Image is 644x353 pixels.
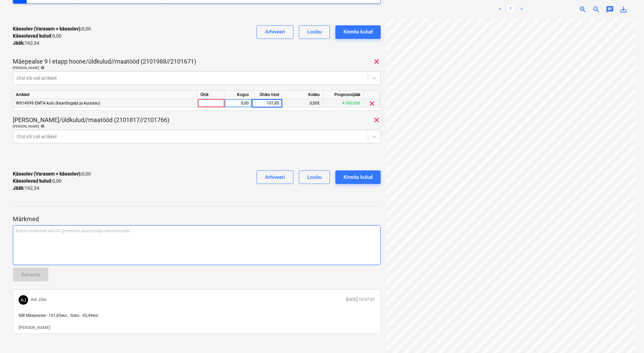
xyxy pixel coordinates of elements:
p: Aet Jõks [31,297,47,303]
div: Arhiveeri [265,27,285,36]
strong: Jääk : [13,185,25,191]
strong: Jääk : [13,40,25,46]
button: Kinnita kulud [335,25,381,39]
div: Aet Jõks [19,295,28,305]
span: W914999 EMTA kulu (kaardlugeja ja kuutasu) [16,101,100,105]
strong: Käesolevad kulud : [13,33,52,39]
p: Mäepealse 9 I etapp hoone/üldkulud//maatööd (2101988//2101671) [13,57,196,66]
strong: Käesolevad kulud : [13,178,52,184]
div: [PERSON_NAME] [13,66,381,70]
strong: Käesolev (Varasem + käesolev) : [13,171,82,176]
strong: Käesolev (Varasem + käesolev) : [13,26,82,31]
p: [PERSON_NAME]/üldkulud//maatööd (2101817//2101766) [13,116,169,124]
div: 0,00€ [282,99,323,108]
div: 4 000,00€ [323,99,363,108]
span: zoom_out [592,5,600,14]
span: clear [368,99,376,108]
span: zoom_in [579,5,587,14]
span: clear [373,57,381,66]
div: Artikkel [13,91,198,99]
button: Loobu [299,170,330,184]
span: save_alt [619,5,627,14]
p: 0,00 [13,178,62,185]
a: Previous page [496,5,504,14]
p: [DATE] 10:57:21 [346,297,375,303]
div: Arhiveeri [265,173,285,182]
p: 0,00 [13,32,62,40]
p: 162,34 [13,40,39,47]
button: [PERSON_NAME] [19,325,50,331]
div: Kinnita kulud [343,173,373,182]
span: clear [373,116,381,124]
button: Loobu [299,25,330,39]
iframe: Chat Widget [610,321,644,353]
div: Loobu [307,173,321,182]
div: Kokku [282,91,323,99]
div: [PERSON_NAME] [13,124,381,128]
button: Arhiveeri [257,170,293,184]
span: NB! Mäepealse - 101,85eur., Saku - 60,49eur. [19,313,99,318]
span: help [39,66,45,70]
button: Kinnita kulud [335,170,381,184]
div: Kinnita kulud [343,27,373,36]
div: Ühik [198,91,225,99]
div: Ühiku hind [252,91,282,99]
p: 0,00 [13,25,91,32]
span: AJ [21,297,26,303]
div: Loobu [307,27,321,36]
button: Arhiveeri [257,25,293,39]
a: Next page [518,5,526,14]
span: help [39,124,45,128]
div: Kogus [225,91,252,99]
p: 162,34 [13,185,39,192]
div: 0,00 [228,99,249,108]
div: Prognoosijääk [323,91,363,99]
span: chat [606,5,614,14]
a: Page 1 is your current page [507,5,515,14]
p: 0,00 [13,170,91,178]
p: Märkmed [13,215,381,223]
